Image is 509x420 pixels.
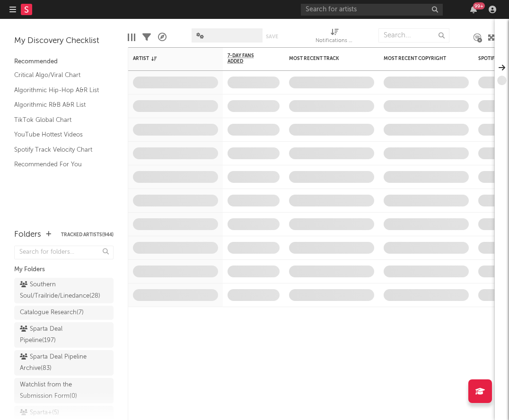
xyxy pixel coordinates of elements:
[316,24,353,51] div: Notifications (Artist)
[14,129,104,140] a: YouTube Hottest Videos
[14,229,41,240] div: Folders
[133,56,204,61] div: Artist
[301,4,443,16] input: Search for artists
[14,115,104,125] a: TikTok Global Chart
[20,307,84,318] div: Catalogue Research ( 7 )
[128,24,135,51] div: Edit Columns
[14,264,114,275] div: My Folders
[14,350,114,376] a: Sparta Deal Pipeline Archive(83)
[228,53,265,64] span: 7-Day Fans Added
[20,407,59,419] div: Sparta+ ( 5 )
[14,85,104,95] a: Algorithmic Hip-Hop A&R List
[14,306,114,320] a: Catalogue Research(7)
[316,35,353,47] div: Notifications (Artist)
[289,56,360,61] div: Most Recent Track
[14,406,114,420] a: Sparta+(5)
[266,34,278,39] button: Save
[14,322,114,348] a: Sparta Deal Pipeline(197)
[14,378,114,403] a: Watchlist from the Submission Form(0)
[14,159,104,170] a: Recommended For You
[142,24,151,51] div: Filters
[14,70,104,80] a: Critical Algo/Viral Chart
[14,100,104,110] a: Algorithmic R&B A&R List
[20,324,87,346] div: Sparta Deal Pipeline ( 197 )
[378,28,449,43] input: Search...
[14,35,114,47] div: My Discovery Checklist
[158,24,167,51] div: A&R Pipeline
[14,56,114,68] div: Recommended
[20,279,100,302] div: Southern Soul/Trailride/Linedance ( 28 )
[14,145,104,155] a: Spotify Track Velocity Chart
[20,379,87,402] div: Watchlist from the Submission Form ( 0 )
[14,278,114,303] a: Southern Soul/Trailride/Linedance(28)
[14,246,114,259] input: Search for folders...
[473,2,485,9] div: 99 +
[470,6,477,13] button: 99+
[384,56,455,61] div: Most Recent Copyright
[20,351,87,374] div: Sparta Deal Pipeline Archive ( 83 )
[61,232,114,237] button: Tracked Artists(944)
